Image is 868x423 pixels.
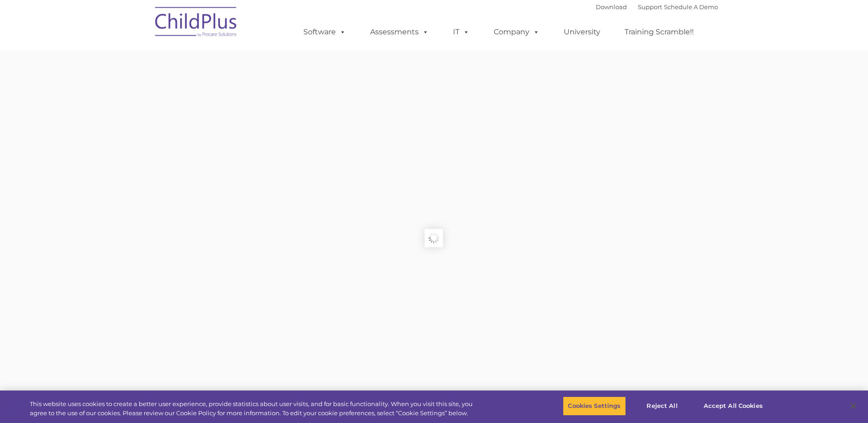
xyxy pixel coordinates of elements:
a: Company [485,23,549,41]
a: Download [596,3,627,11]
a: University [555,23,609,41]
a: Software [294,23,355,41]
div: This website uses cookies to create a better user experience, provide statistics about user visit... [30,400,477,418]
a: Schedule A Demo [664,3,718,11]
a: Support [638,3,662,11]
button: Cookies Settings [563,396,625,416]
img: ChildPlus by Procare Solutions [151,0,242,46]
button: Reject All [634,396,691,416]
a: IT [444,23,479,41]
font: | [596,3,718,11]
button: Close [843,396,863,416]
a: Assessments [361,23,438,41]
button: Accept All Cookies [699,396,768,416]
a: Training Scramble!! [615,23,703,41]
